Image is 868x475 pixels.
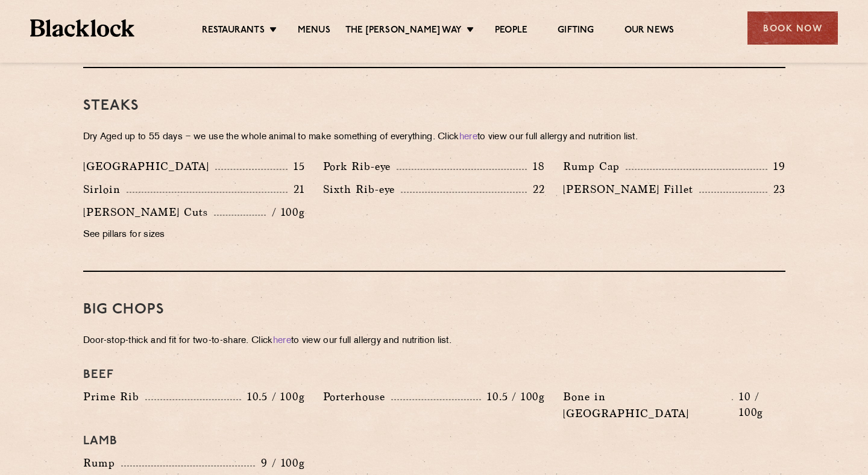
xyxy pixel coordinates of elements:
a: Restaurants [202,25,265,38]
h4: Beef [83,368,785,382]
p: Sixth Rib-eye [323,181,401,198]
p: 18 [527,159,545,174]
h3: Big Chops [83,302,785,318]
p: [GEOGRAPHIC_DATA] [83,158,215,175]
a: here [273,336,291,345]
p: Porterhouse [323,388,391,405]
p: 10 / 100g [733,389,785,420]
a: Menus [298,25,330,38]
p: [PERSON_NAME] Cuts [83,204,214,221]
p: Door-stop-thick and fit for two-to-share. Click to view our full allergy and nutrition list. [83,333,785,350]
a: Gifting [558,25,594,38]
p: / 100g [266,204,305,220]
a: The [PERSON_NAME] Way [345,25,462,38]
a: People [495,25,527,38]
p: Prime Rib [83,388,145,405]
a: here [459,133,477,142]
p: Rump [83,455,121,471]
p: 15 [288,159,305,174]
p: 10.5 / 100g [241,389,305,404]
h4: Lamb [83,434,785,448]
p: [PERSON_NAME] Fillet [563,181,699,198]
p: 10.5 / 100g [481,389,545,404]
h3: Steaks [83,98,785,114]
p: 21 [288,181,305,197]
p: 9 / 100g [255,455,305,471]
p: 19 [767,159,785,174]
p: Pork Rib-eye [323,158,397,175]
p: 22 [527,181,545,197]
p: See pillars for sizes [83,227,305,244]
p: Sirloin [83,181,127,198]
p: 23 [767,181,785,197]
img: BL_Textured_Logo-footer-cropped.svg [30,19,134,37]
p: Rump Cap [563,158,626,175]
p: Dry Aged up to 55 days − we use the whole animal to make something of everything. Click to view o... [83,129,785,146]
div: Book Now [747,11,838,45]
a: Our News [624,25,675,38]
p: Bone in [GEOGRAPHIC_DATA] [563,388,732,422]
